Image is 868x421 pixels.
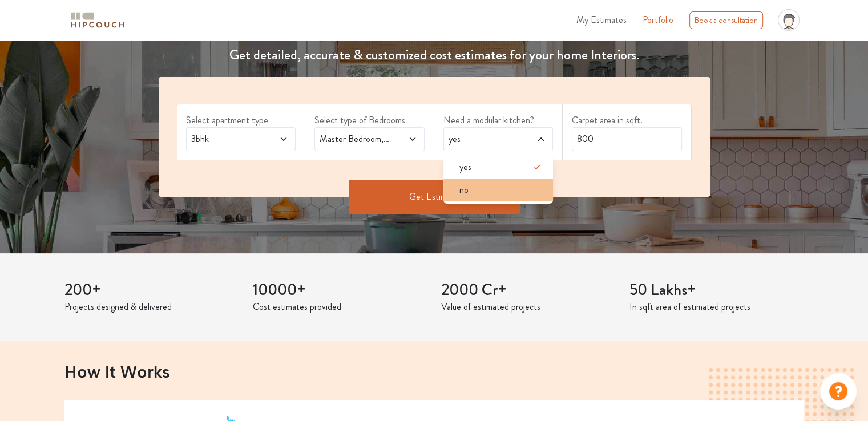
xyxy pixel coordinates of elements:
[253,300,427,314] p: Cost estimates provided
[186,114,296,127] label: Select apartment type
[349,180,520,214] button: Get Estimate
[314,114,425,127] label: Select type of Bedrooms
[629,300,804,314] p: In sqft area of estimated projects
[64,281,239,300] h3: 200+
[69,10,126,30] img: logo-horizontal.svg
[572,127,682,151] input: Enter area sqft
[317,132,392,146] span: Master Bedroom,Kids Room 1,Parents
[253,281,427,300] h3: 10000+
[441,281,616,300] h3: 2000 Cr+
[441,300,616,314] p: Value of estimated projects
[446,132,521,146] span: yes
[643,13,673,27] a: Portfolio
[576,13,627,26] span: My Estimates
[189,132,264,146] span: 3bhk
[64,300,239,314] p: Projects designed & delivered
[629,281,804,300] h3: 50 Lakhs+
[459,160,471,174] span: yes
[69,7,126,33] span: logo-horizontal.svg
[689,11,763,29] div: Book a consultation
[152,47,717,63] h4: Get detailed, accurate & customized cost estimates for your home Interiors.
[443,114,554,127] label: Need a modular kitchen?
[459,183,469,197] span: no
[572,114,682,127] label: Carpet area in sqft.
[64,361,804,380] h2: How It Works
